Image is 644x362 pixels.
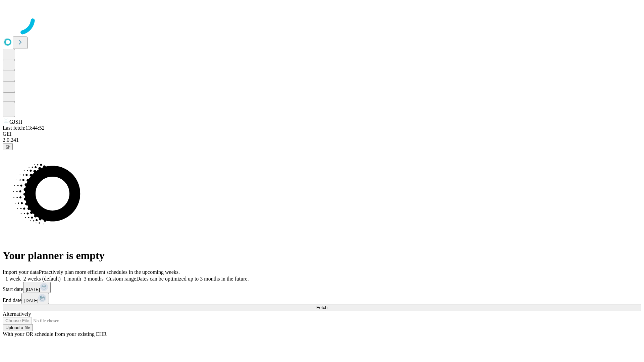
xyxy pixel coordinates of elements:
[63,276,81,282] span: 1 month
[3,125,45,131] span: Last fetch: 13:44:52
[84,276,104,282] span: 3 months
[3,282,641,293] div: Start date
[39,269,180,275] span: Proactively plan more efficient schedules in the upcoming weeks.
[106,276,136,282] span: Custom range
[24,298,38,303] span: [DATE]
[3,324,33,331] button: Upload a file
[23,282,51,293] button: [DATE]
[3,293,641,304] div: End date
[3,304,641,311] button: Fetch
[9,119,22,125] span: GJSH
[5,276,21,282] span: 1 week
[136,276,249,282] span: Dates can be optimized up to 3 months in the future.
[23,276,61,282] span: 2 weeks (default)
[3,269,39,275] span: Import your data
[26,287,40,292] span: [DATE]
[3,249,641,262] h1: Your planner is empty
[3,331,107,337] span: With your OR schedule from your existing EHR
[3,137,641,143] div: 2.0.241
[3,143,13,150] button: @
[316,305,327,310] span: Fetch
[5,144,10,149] span: @
[3,311,31,317] span: Alternatively
[3,131,641,137] div: GEI
[21,293,49,304] button: [DATE]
